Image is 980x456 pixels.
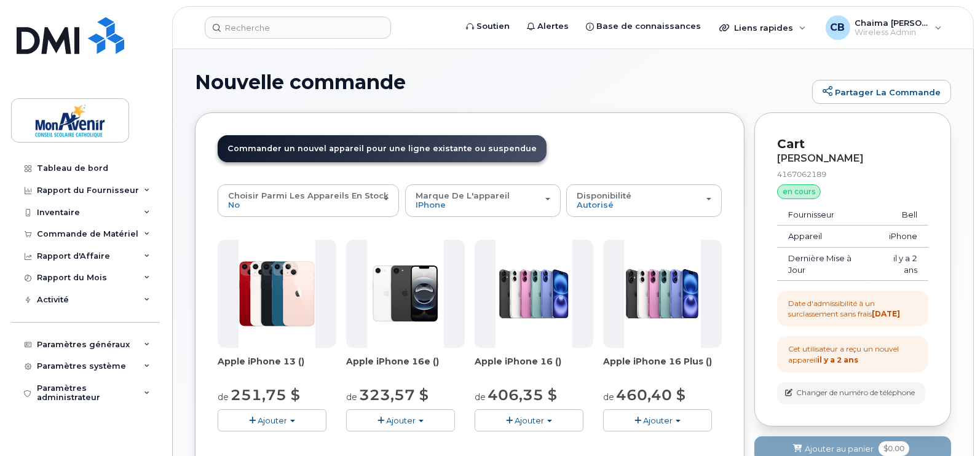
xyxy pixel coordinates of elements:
[871,248,928,281] td: il y a 2 ans
[788,344,917,364] div: Cet utilisateur a reçu un nouvel appareil
[515,415,544,425] span: Ajouter
[496,240,573,348] img: phone23906.JPG
[416,200,446,210] span: iPhone
[218,409,326,431] button: Ajouter
[405,184,561,216] button: Marque de l'appareil iPhone
[577,200,614,210] span: autorisé
[475,355,593,380] div: Apple iPhone 16 ()
[871,226,928,248] td: iPhone
[872,309,900,318] strong: [DATE]
[231,386,300,404] span: 251,75 $
[777,204,871,226] td: Fournisseur
[416,191,510,200] span: Marque de l'appareil
[346,355,465,380] div: Apple iPhone 16e ()
[227,144,537,153] span: Commander un nouvel appareil pour une ligne existante ou suspendue
[346,391,357,403] small: de
[386,415,416,425] span: Ajouter
[566,184,722,216] button: Disponibilité autorisé
[218,355,336,380] div: Apple iPhone 13 ()
[777,248,871,281] td: Dernière Mise à Jour
[218,391,229,403] small: de
[228,200,240,210] span: No
[616,386,686,404] span: 460,40 $
[871,204,928,226] td: Bell
[603,409,712,431] button: Ajouter
[367,240,445,348] img: phone23837.JPG
[777,184,821,199] div: en cours
[796,387,915,398] span: Changer de numéro de téléphone
[777,153,928,164] div: [PERSON_NAME]
[475,409,583,431] button: Ajouter
[488,386,557,404] span: 406,35 $
[475,391,486,403] small: de
[258,415,287,425] span: Ajouter
[195,71,806,93] h1: Nouvelle commande
[624,240,701,348] img: phone23908.JPG
[788,298,917,319] div: Date d'admissibilité à un surclassement sans frais
[805,443,874,455] span: Ajouter au panier
[228,191,389,200] span: Choisir parmi les appareils en stock
[777,226,871,248] td: Appareil
[239,240,316,348] img: phone23677.JPG
[603,391,614,403] small: de
[359,386,429,404] span: 323,57 $
[879,441,909,456] span: $0.00
[577,191,631,200] span: Disponibilité
[777,135,928,153] p: Cart
[643,415,673,425] span: Ajouter
[777,169,928,179] div: 4167062189
[218,184,399,216] button: Choisir parmi les appareils en stock No
[777,382,925,404] button: Changer de numéro de téléphone
[817,355,858,364] strong: il y a 2 ans
[603,355,722,380] div: Apple iPhone 16 Plus ()
[346,409,455,431] button: Ajouter
[812,80,951,104] a: Partager la commande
